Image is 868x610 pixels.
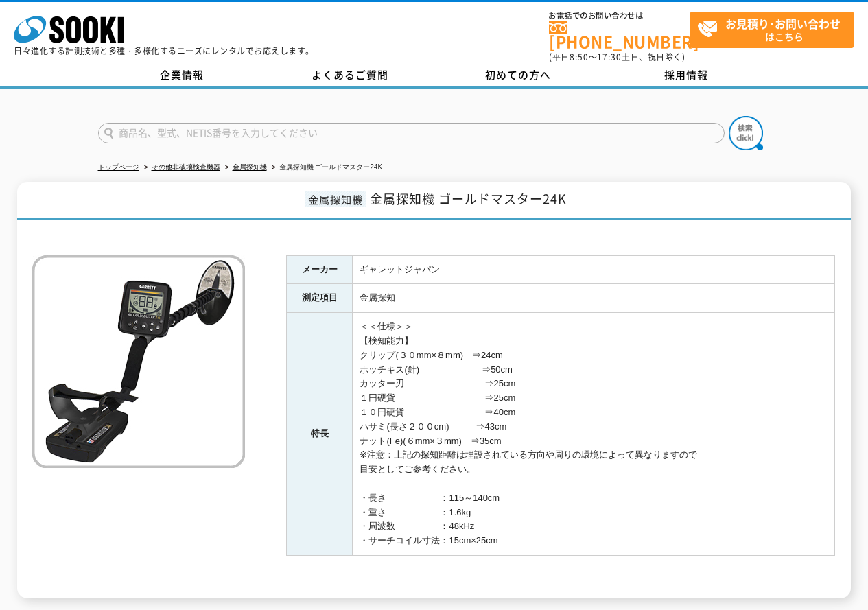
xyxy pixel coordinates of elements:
td: ＜＜仕様＞＞ 【検知能力】 クリップ(３０mm×８mm) ⇒24cm ホッチキス(針) ⇒50cm カッター刃 ⇒25cm １円硬貨 ⇒25cm １０円硬貨 ⇒40cm ハサミ(長さ２００cm)... [353,313,835,556]
span: はこちら [697,12,854,47]
a: 初めての方へ [434,65,602,86]
th: メーカー [287,255,353,284]
span: 初めての方へ [485,67,551,82]
td: 金属探知 [353,284,835,313]
span: 8:50 [570,51,589,63]
a: その他非破壊検査機器 [152,163,220,171]
a: よくあるご質問 [266,65,434,86]
strong: お見積り･お問い合わせ [725,15,841,32]
th: 測定項目 [287,284,353,313]
input: 商品名、型式、NETIS番号を入力してください [98,123,725,143]
span: 金属探知機 [305,191,366,207]
th: 特長 [287,313,353,556]
span: 17:30 [597,51,622,63]
img: 金属探知機 ゴールドマスター24K [32,255,245,468]
a: 金属探知機 [233,163,267,171]
a: トップページ [98,163,139,171]
a: お見積り･お問い合わせはこちら [690,12,854,48]
span: (平日 ～ 土日、祝日除く) [549,51,685,63]
span: 金属探知機 ゴールドマスター24K [370,189,567,208]
p: 日々進化する計測技術と多種・多様化するニーズにレンタルでお応えします。 [14,47,314,55]
span: お電話でのお問い合わせは [549,12,690,20]
td: ギャレットジャパン [353,255,835,284]
a: 企業情報 [98,65,266,86]
li: 金属探知機 ゴールドマスター24K [269,161,383,175]
a: [PHONE_NUMBER] [549,21,690,49]
img: btn_search.png [729,116,763,150]
a: 採用情報 [602,65,771,86]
